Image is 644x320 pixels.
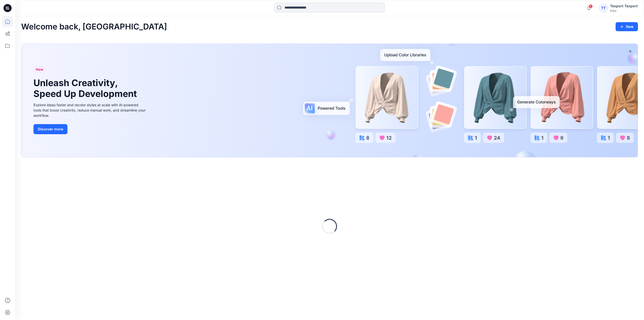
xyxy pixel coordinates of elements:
[21,22,167,31] h2: Welcome back, [GEOGRAPHIC_DATA]
[616,22,638,31] button: New
[599,4,608,13] div: TT
[33,78,139,99] h1: Unleash Creativity, Speed Up Development
[33,124,67,134] button: Discover more
[36,66,44,73] span: New
[610,3,638,9] div: Texport Texport
[610,9,638,13] div: PVH
[33,102,147,118] div: Explore ideas faster and recolor styles at scale with AI-powered tools that boost creativity, red...
[589,4,593,8] span: 5
[33,124,147,134] a: Discover more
